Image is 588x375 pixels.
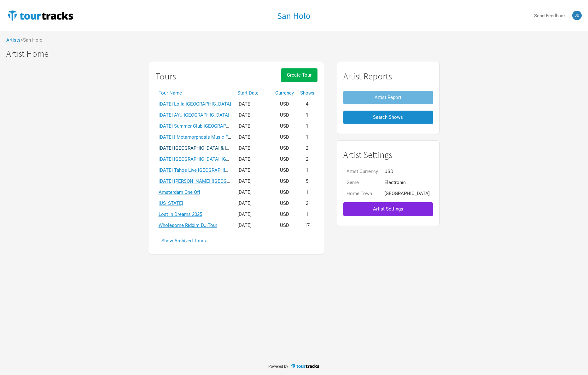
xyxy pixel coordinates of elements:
[159,167,243,173] a: [DATE] Tahoe Live [GEOGRAPHIC_DATA]
[343,150,433,160] h1: Artist Settings
[343,202,433,216] button: Artist Settings
[234,143,272,154] td: [DATE]
[272,176,297,187] td: USD
[381,166,433,177] td: USD
[234,132,272,143] td: [DATE]
[234,121,272,132] td: [DATE]
[297,165,317,176] td: 1
[381,188,433,199] td: [GEOGRAPHIC_DATA]
[343,199,433,219] a: Artist Settings
[343,72,433,81] h1: Artist Reports
[297,132,317,143] td: 1
[6,37,20,43] a: Artists
[272,154,297,165] td: USD
[281,68,317,82] button: Create Tour
[272,121,297,132] td: USD
[159,178,392,184] a: [DATE] [PERSON_NAME] ([GEOGRAPHIC_DATA][PERSON_NAME], [GEOGRAPHIC_DATA], [GEOGRAPHIC_DATA])
[159,101,231,107] a: [DATE] Lolla [GEOGRAPHIC_DATA]
[297,198,317,209] td: 2
[6,49,588,59] h1: Artist Home
[343,107,433,127] a: Search Shows
[159,145,270,151] a: [DATE] [GEOGRAPHIC_DATA] & [GEOGRAPHIC_DATA]
[343,91,433,104] button: Artist Report
[234,88,272,99] th: Start Date
[6,9,74,22] img: TourTracks
[155,72,176,81] h1: Tours
[297,176,317,187] td: 5
[272,187,297,198] td: USD
[277,11,311,21] a: San Holo
[234,99,272,110] td: [DATE]
[159,189,200,195] a: Amsterdam One Off
[234,220,272,231] td: [DATE]
[159,112,229,118] a: [DATE] AYU [GEOGRAPHIC_DATA]
[159,211,202,217] a: Lost in Dreams 2025
[381,177,433,188] td: Electronic
[272,143,297,154] td: USD
[272,132,297,143] td: USD
[20,38,43,43] span: > San Holo
[297,110,317,121] td: 1
[291,363,320,369] img: TourTracks
[234,154,272,165] td: [DATE]
[234,187,272,198] td: [DATE]
[234,176,272,187] td: [DATE]
[297,187,317,198] td: 1
[297,99,317,110] td: 4
[297,143,317,154] td: 2
[272,99,297,110] td: USD
[297,209,317,220] td: 1
[343,188,381,199] td: Home Town
[272,165,297,176] td: USD
[272,88,297,99] th: Currency
[343,88,433,107] a: Artist Report
[343,166,381,177] td: Artist Currency
[234,209,272,220] td: [DATE]
[159,134,242,140] a: [DATE] | Metamorphosis Music Festival
[234,110,272,121] td: [DATE]
[375,95,401,100] span: Artist Report
[272,209,297,220] td: USD
[297,220,317,231] td: 17
[297,88,317,99] th: Shows
[159,200,183,206] a: [US_STATE]
[534,13,566,19] strong: Send Feedback
[287,72,311,78] span: Create Tour
[373,114,403,120] span: Search Shows
[297,121,317,132] td: 1
[281,68,317,88] a: Create Tour
[373,206,403,212] span: Artist Settings
[343,111,433,124] button: Search Shows
[297,154,317,165] td: 2
[234,165,272,176] td: [DATE]
[155,88,234,99] th: Tour Name
[159,156,267,162] a: [DATE] [GEOGRAPHIC_DATA], [GEOGRAPHIC_DATA]
[234,198,272,209] td: [DATE]
[268,364,288,369] span: Powered by
[343,177,381,188] td: Genre
[155,234,212,248] button: Show Archived Tours
[272,220,297,231] td: USD
[572,11,582,20] img: Jeff
[272,110,297,121] td: USD
[272,198,297,209] td: USD
[277,10,311,21] h1: San Holo
[159,222,217,228] a: Wholesome Riddim DJ Tour
[159,123,249,129] a: [DATE] Summer Club [GEOGRAPHIC_DATA]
